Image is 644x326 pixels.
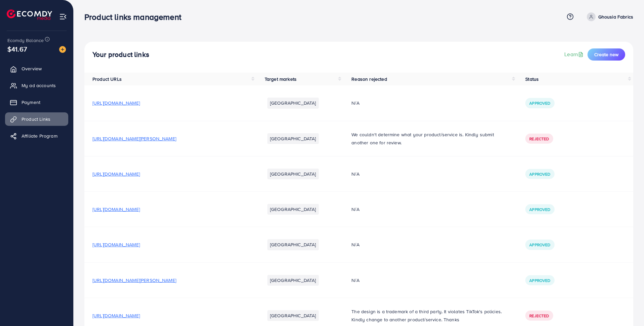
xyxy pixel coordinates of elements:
[265,76,297,82] span: Target markets
[92,241,140,248] span: [URL][DOMAIN_NAME]
[588,48,625,61] button: Create new
[267,275,319,286] li: [GEOGRAPHIC_DATA]
[92,171,140,177] span: [URL][DOMAIN_NAME]
[7,37,44,44] span: Ecomdy Balance
[267,98,319,108] li: [GEOGRAPHIC_DATA]
[5,79,68,92] a: My ad accounts
[5,62,68,75] a: Overview
[267,310,319,321] li: [GEOGRAPHIC_DATA]
[84,12,187,22] h3: Product links management
[584,12,633,21] a: Ghousia Fabrics
[598,13,633,21] p: Ghousia Fabrics
[351,307,509,324] p: The design is a trademark of a third party. It violates TikTok's policies. Kindly change to anoth...
[267,133,319,144] li: [GEOGRAPHIC_DATA]
[564,50,585,58] a: Learn
[594,51,618,58] span: Create new
[529,171,550,177] span: Approved
[351,76,387,82] span: Reason rejected
[92,100,140,106] span: [URL][DOMAIN_NAME]
[92,135,176,142] span: [URL][DOMAIN_NAME][PERSON_NAME]
[529,278,550,283] span: Approved
[351,277,359,284] span: N/A
[92,76,122,82] span: Product URLs
[351,241,359,248] span: N/A
[351,206,359,213] span: N/A
[22,116,50,122] span: Product Links
[529,136,549,142] span: Rejected
[7,44,27,54] span: $41.67
[92,277,176,284] span: [URL][DOMAIN_NAME][PERSON_NAME]
[351,131,509,147] p: We couldn't determine what your product/service is. Kindly submit another one for review.
[59,13,67,21] img: menu
[267,239,319,250] li: [GEOGRAPHIC_DATA]
[22,65,42,72] span: Overview
[267,204,319,215] li: [GEOGRAPHIC_DATA]
[7,9,52,20] img: logo
[351,171,359,177] span: N/A
[525,76,539,82] span: Status
[22,82,56,89] span: My ad accounts
[267,169,319,179] li: [GEOGRAPHIC_DATA]
[59,46,66,53] img: image
[22,99,40,106] span: Payment
[22,133,58,139] span: Affiliate Program
[92,50,149,59] h4: Your product links
[529,100,550,106] span: Approved
[92,312,140,319] span: [URL][DOMAIN_NAME]
[529,242,550,248] span: Approved
[5,129,68,143] a: Affiliate Program
[529,313,549,319] span: Rejected
[615,296,639,321] iframe: Chat
[5,112,68,126] a: Product Links
[5,96,68,109] a: Payment
[92,206,140,213] span: [URL][DOMAIN_NAME]
[529,207,550,212] span: Approved
[351,100,359,106] span: N/A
